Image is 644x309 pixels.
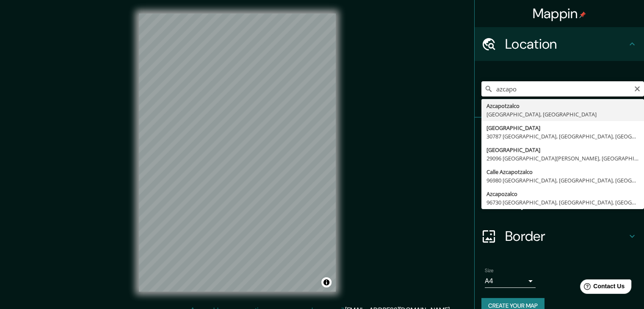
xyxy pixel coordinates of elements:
[486,176,639,185] div: 96980 [GEOGRAPHIC_DATA], [GEOGRAPHIC_DATA], [GEOGRAPHIC_DATA]
[569,276,635,300] iframe: Help widget launcher
[486,102,639,110] div: Azcapotzalco
[505,228,627,245] h4: Border
[505,194,627,211] h4: Layout
[505,36,627,52] h4: Location
[634,84,641,92] button: Clear
[486,190,639,198] div: Azcapozalco
[475,118,644,152] div: Pins
[475,152,644,185] div: Style
[533,5,586,22] h4: Mappin
[486,198,639,207] div: 96730 [GEOGRAPHIC_DATA], [GEOGRAPHIC_DATA], [GEOGRAPHIC_DATA]
[579,11,586,18] img: pin-icon.png
[321,277,332,287] button: Toggle attribution
[139,14,336,292] canvas: Map
[486,132,639,141] div: 30787 [GEOGRAPHIC_DATA], [GEOGRAPHIC_DATA], [GEOGRAPHIC_DATA]
[486,110,639,119] div: [GEOGRAPHIC_DATA], [GEOGRAPHIC_DATA]
[486,146,639,154] div: [GEOGRAPHIC_DATA]
[485,274,536,288] div: A4
[481,81,644,97] input: Pick your city or area
[485,267,494,274] label: Size
[486,168,639,176] div: Calle Azcapotzalco
[475,185,644,219] div: Layout
[475,27,644,61] div: Location
[475,219,644,253] div: Border
[486,154,639,163] div: 29096 [GEOGRAPHIC_DATA][PERSON_NAME], [GEOGRAPHIC_DATA], [GEOGRAPHIC_DATA]
[486,124,639,132] div: [GEOGRAPHIC_DATA]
